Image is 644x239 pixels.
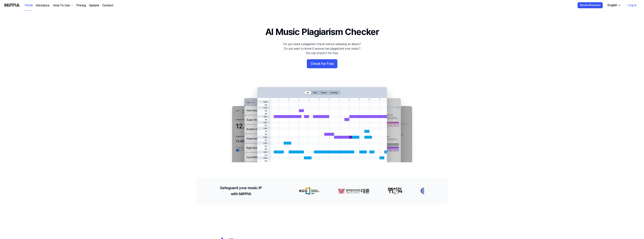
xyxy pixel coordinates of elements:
button: Service Brochure [578,2,603,8]
a: Contact [102,3,113,8]
img: partner-logo-3 [420,187,432,195]
img: partner-logo-2 [388,187,402,195]
button: Check For Free [307,59,337,68]
img: partner-logo-1 [337,187,370,195]
div: Do you need a plagiarism check before releasing an album? Do you want to know if anyone has plagi... [283,42,361,55]
img: partner-logo-0 [299,187,319,195]
img: main Image [224,83,420,162]
a: Home [25,0,33,11]
h2: Safeguard your music IP with MIPPIA [220,185,262,197]
button: How To Use [52,3,74,8]
a: Introduce [36,3,49,8]
div: How To Use [52,3,71,8]
a: Pricing [77,3,86,8]
a: Update [89,3,99,8]
div: English [607,3,618,8]
button: English [605,2,623,9]
h1: AI Music Plagiarism Checker [265,26,379,38]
